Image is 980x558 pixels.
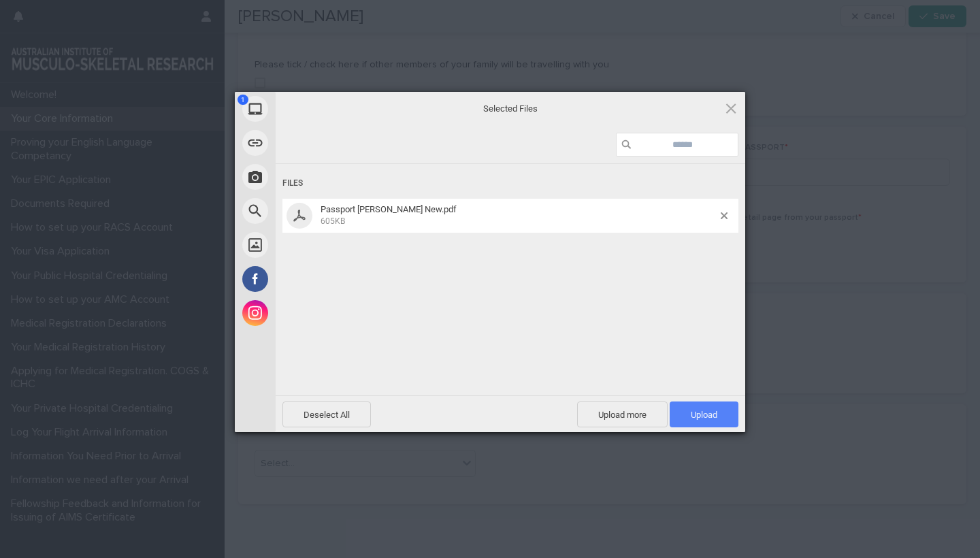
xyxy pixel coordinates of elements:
[316,204,721,227] span: Passport Faheem New.pdf
[670,401,738,427] span: Upload
[321,216,345,226] span: 605KB
[235,296,398,330] div: Instagram
[723,101,738,116] span: Click here or hit ESC to close picker
[374,103,647,115] span: Selected Files
[235,160,398,194] div: Take Photo
[238,95,248,105] span: 1
[282,171,738,196] div: Files
[577,401,668,427] span: Upload more
[235,126,398,160] div: Link (URL)
[235,228,398,262] div: Unsplash
[235,194,398,228] div: Web Search
[235,262,398,296] div: Facebook
[321,204,457,214] span: Passport [PERSON_NAME] New.pdf
[282,401,371,427] span: Deselect All
[235,92,398,126] div: My Device
[691,410,717,420] span: Upload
